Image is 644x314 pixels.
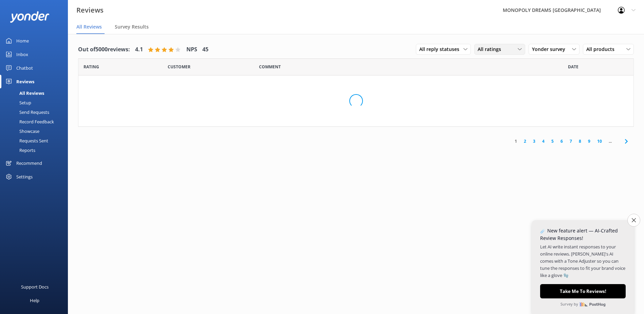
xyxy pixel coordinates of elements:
div: Help [30,294,39,307]
div: Inbox [16,48,28,61]
span: Date [168,64,190,70]
span: All Reviews [76,23,102,30]
div: Home [16,34,29,48]
a: 7 [566,138,575,144]
span: Survey Results [115,23,149,30]
span: Date [84,64,99,70]
div: Send Requests [4,107,49,117]
a: 9 [585,138,594,144]
a: 1 [511,138,520,144]
div: Chatbot [16,61,33,75]
div: Record Feedback [4,117,54,126]
span: Date [568,64,578,70]
h4: NPS [186,45,197,54]
h3: Reviews [76,5,104,16]
a: Setup [4,98,68,107]
a: Showcase [4,126,68,136]
a: 2 [520,138,530,144]
a: All Reviews [4,88,68,98]
a: 3 [530,138,539,144]
span: Yonder survey [532,46,569,53]
div: Reports [4,145,35,155]
div: Showcase [4,126,39,136]
div: Reviews [16,75,34,88]
span: All ratings [478,46,505,53]
div: All Reviews [4,88,44,98]
span: All reply statuses [419,46,463,53]
span: Question [259,64,281,70]
div: Requests Sent [4,136,48,145]
div: Recommend [16,156,42,170]
a: Record Feedback [4,117,68,126]
span: ... [605,138,615,144]
a: 8 [575,138,585,144]
a: 5 [548,138,557,144]
span: All products [586,46,619,53]
a: 4 [539,138,548,144]
img: yonder-white-logo.png [10,11,49,22]
a: 6 [557,138,566,144]
h4: 4.1 [135,45,143,54]
a: Reports [4,145,68,155]
div: Support Docs [21,280,49,294]
a: 10 [594,138,605,144]
h4: Out of 5000 reviews: [78,45,130,54]
div: Settings [16,170,33,184]
h4: 45 [202,45,208,54]
div: Setup [4,98,31,107]
a: Requests Sent [4,136,68,145]
a: Send Requests [4,107,68,117]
